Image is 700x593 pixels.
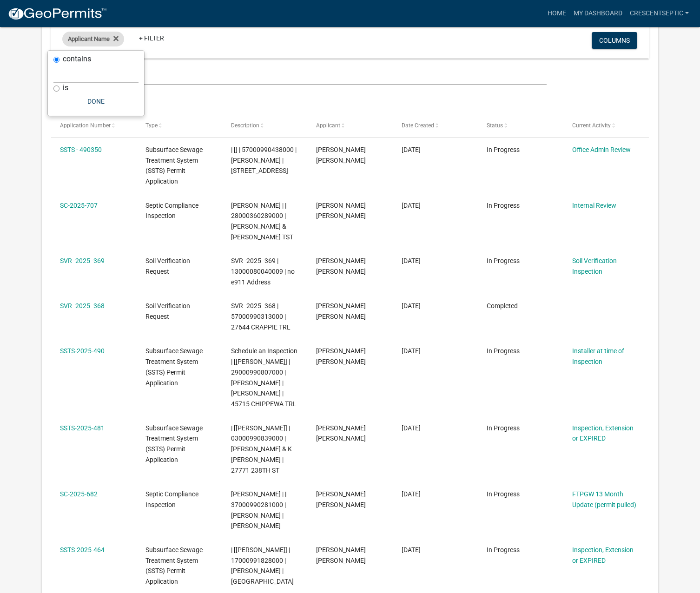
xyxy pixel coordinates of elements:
[402,122,434,129] span: Date Created
[145,146,203,185] span: Subsurface Sewage Treatment System (SSTS) Permit Application
[316,347,366,365] span: Peter Ross Johnson
[316,424,366,442] span: Peter Ross Johnson
[316,146,366,164] span: Peter Ross Johnson
[572,347,624,365] a: Installer at time of Inspection
[572,424,634,442] a: Inspection, Extension or EXPIRED
[53,93,139,110] button: Done
[145,257,190,275] span: Soil Verification Request
[60,302,105,310] a: SVR -2025 -368
[60,546,105,553] a: SSTS-2025-464
[402,490,421,498] span: 10/01/2025
[572,202,616,209] a: Internal Review
[60,424,105,432] a: SSTS-2025-481
[60,146,102,153] a: SSTS - 490350
[145,122,158,129] span: Type
[63,84,68,92] label: is
[60,122,111,129] span: Application Number
[572,490,636,508] a: FTPGW 13 Month Update (permit pulled)
[231,122,259,129] span: Description
[231,424,292,474] span: | [Andrea Perales] | 03000990839000 | JOHN DOUGHERTY & K SEBESTA | 27771 238TH ST
[402,302,421,310] span: 10/07/2025
[132,30,172,46] a: + Filter
[487,347,520,355] span: In Progress
[231,146,297,175] span: | [] | 57000990438000 | DAVID W CRISSINGER | 29216 PLEASANT LAKE RD
[592,32,637,49] button: Columns
[487,546,520,553] span: In Progress
[60,347,105,355] a: SSTS-2025-490
[145,347,203,386] span: Subsurface Sewage Treatment System (SSTS) Permit Application
[231,546,294,585] span: | [Kyle Westergard] | 17000991828000 | SARA T BURNISON | 47211 FRANKLIN CT
[478,114,563,137] datatable-header-cell: Status
[572,257,617,275] a: Soil Verification Inspection
[145,302,190,320] span: Soil Verification Request
[68,35,110,42] span: Applicant Name
[231,202,293,241] span: Emma Swenson | | 28000360289000 | DALE & BONNIE ANDERSON TST
[487,202,520,209] span: In Progress
[572,122,611,129] span: Current Activity
[51,66,547,85] input: Search for applications
[145,202,198,220] span: Septic Compliance Inspection
[487,122,503,129] span: Status
[222,114,307,137] datatable-header-cell: Description
[145,490,198,508] span: Septic Compliance Inspection
[402,424,421,432] span: 10/03/2025
[231,257,295,286] span: SVR -2025 -369 | 13000080040009 | no e911 Address
[316,122,340,129] span: Applicant
[572,146,631,153] a: Office Admin Review
[570,5,626,22] a: My Dashboard
[316,202,366,220] span: Peter Ross Johnson
[487,424,520,432] span: In Progress
[231,490,286,529] span: Emma Swenson | | 37000990281000 | SCOTT J FORD | BENJAMIN J FORD
[145,424,203,463] span: Subsurface Sewage Treatment System (SSTS) Permit Application
[487,302,518,310] span: Completed
[63,55,91,63] label: contains
[137,114,222,137] datatable-header-cell: Type
[487,490,520,498] span: In Progress
[402,347,421,355] span: 10/04/2025
[402,146,421,153] span: 10/09/2025
[51,114,137,137] datatable-header-cell: Application Number
[402,257,421,264] span: 10/07/2025
[402,546,421,553] span: 10/01/2025
[231,302,291,331] span: SVR -2025 -368 | 57000990313000 | 27644 CRAPPIE TRL
[231,347,297,408] span: Schedule an Inspection | [Brittany Tollefson] | 29000990807000 | ROGER R FREDERICK | BEATRICE K F...
[316,546,366,564] span: Peter Ross Johnson
[563,114,649,137] datatable-header-cell: Current Activity
[402,202,421,209] span: 10/09/2025
[316,302,366,320] span: Peter Ross Johnson
[487,257,520,264] span: In Progress
[316,490,366,508] span: Peter Ross Johnson
[316,257,366,275] span: Peter Ross Johnson
[307,114,393,137] datatable-header-cell: Applicant
[60,490,98,498] a: SC-2025-682
[544,5,570,22] a: Home
[60,257,105,264] a: SVR -2025 -369
[145,546,203,585] span: Subsurface Sewage Treatment System (SSTS) Permit Application
[487,146,520,153] span: In Progress
[393,114,478,137] datatable-header-cell: Date Created
[60,202,98,209] a: SC-2025-707
[572,546,634,564] a: Inspection, Extension or EXPIRED
[626,5,693,22] a: Crescentseptic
